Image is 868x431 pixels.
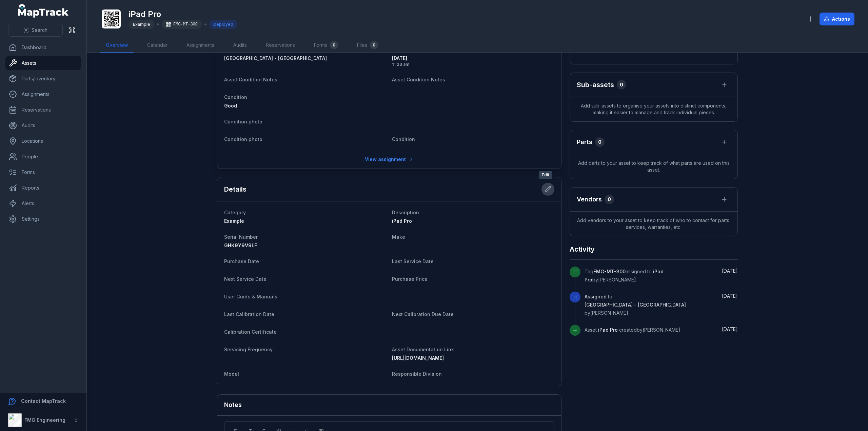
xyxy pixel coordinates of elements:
span: Last Service Date [392,258,434,264]
span: Asset Condition Notes [392,77,445,82]
span: Next Service Date [224,276,267,282]
span: Next Calibration Due Date [392,311,454,317]
div: Deployed [209,20,237,29]
span: [URL][DOMAIN_NAME] [392,355,444,361]
h3: Vendors [577,195,602,204]
span: Condition [224,94,247,100]
a: View assignment [360,153,418,166]
h3: Notes [224,400,242,410]
h3: Parts [577,137,592,147]
span: Search [32,27,47,34]
span: Description [392,210,419,215]
span: Responsible Division [392,371,442,377]
a: Settings [5,212,81,226]
a: Reservations [5,103,81,117]
span: Add vendors to your asset to keep track of who to contact for parts, services, warranties, etc. [570,212,737,236]
span: Edit [539,171,552,179]
span: Make [392,234,405,240]
a: Assignments [5,87,81,101]
h2: Details [224,184,246,194]
a: Dashboard [5,41,81,54]
strong: Contact MapTrack [21,398,66,404]
span: Condition photo [224,136,262,142]
button: Search [8,24,63,37]
a: Forms0 [309,38,343,53]
span: Asset created by [PERSON_NAME] [585,327,680,333]
a: Audits [228,38,252,53]
a: MapTrack [18,4,69,18]
time: 9/30/2025, 11:27:13 AM [722,268,738,274]
span: Condition photo [224,119,262,124]
span: [GEOGRAPHIC_DATA] - [GEOGRAPHIC_DATA] [224,55,327,61]
span: GHK9Y9V9LF [224,242,257,248]
span: Example [224,218,244,224]
span: FMG-MT-300 [593,269,626,274]
span: [DATE] [722,268,738,274]
a: Calendar [142,38,173,53]
span: Example [133,22,150,27]
a: Parts/Inventory [5,72,81,85]
div: 0 [595,137,605,147]
div: 0 [330,41,338,49]
span: Serial Number [224,234,258,240]
span: Calibration Certificate [224,329,277,335]
span: Last Calibration Date [224,311,274,317]
span: Category [224,210,246,215]
time: 9/30/2025, 11:23:18 AM [722,293,738,299]
span: 11:23 am [392,62,554,67]
div: 0 [370,41,378,49]
a: Audits [5,119,81,132]
span: iPad Pro [598,327,618,333]
h2: Activity [570,244,595,254]
a: Reservations [260,38,300,53]
span: Purchase Date [224,258,259,264]
span: Purchase Price [392,276,428,282]
span: Add sub-assets to organise your assets into distinct components, making it easier to manage and t... [570,97,737,121]
a: Assigned [585,293,607,300]
span: Good [224,103,237,109]
span: iPad Pro [392,218,412,224]
span: Asset Condition Notes [224,77,277,82]
span: Model [224,371,239,377]
div: 0 [605,195,614,204]
span: [DATE] [722,293,738,299]
span: Servicing Frequency [224,347,273,352]
span: Add parts to your asset to keep track of what parts are used on this asset. [570,154,737,179]
time: 9/30/2025, 11:23:18 AM [392,55,554,67]
div: 0 [617,80,626,90]
a: Alerts [5,197,81,210]
span: to by [PERSON_NAME] [585,294,686,316]
time: 9/30/2025, 11:21:53 AM [722,326,738,332]
span: Asset Documentation Link [392,347,454,352]
a: Assignments [181,38,220,53]
span: Condition [392,136,415,142]
h2: Sub-assets [577,80,614,90]
span: [DATE] [722,326,738,332]
span: Tag assigned to by [PERSON_NAME] [585,269,664,282]
a: Reports [5,181,81,195]
strong: FMG Engineering [24,417,65,423]
a: Forms [5,165,81,179]
a: [GEOGRAPHIC_DATA] - [GEOGRAPHIC_DATA] [224,55,387,62]
h1: iPad Pro [129,9,237,20]
div: FMG-MT-300 [162,20,202,29]
a: Assets [5,56,81,70]
span: [DATE] [392,55,554,62]
a: Locations [5,134,81,148]
a: Files0 [352,38,383,53]
a: [GEOGRAPHIC_DATA] - [GEOGRAPHIC_DATA] [585,301,686,308]
button: Actions [820,13,854,25]
span: User Guide & Manuals [224,294,277,299]
a: People [5,150,81,163]
a: Overview [100,38,134,53]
